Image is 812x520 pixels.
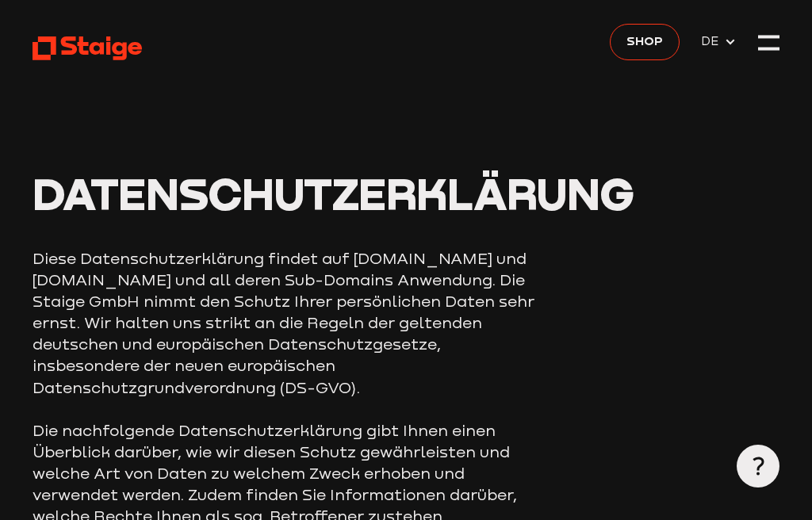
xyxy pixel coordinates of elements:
[701,32,724,51] span: DE
[33,166,634,220] span: Datenschutzerklärung
[610,24,680,60] a: Shop
[626,32,663,51] span: Shop
[33,247,548,398] p: Diese Datenschutzerklärung findet auf [DOMAIN_NAME] und [DOMAIN_NAME] und all deren Sub-Domains A...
